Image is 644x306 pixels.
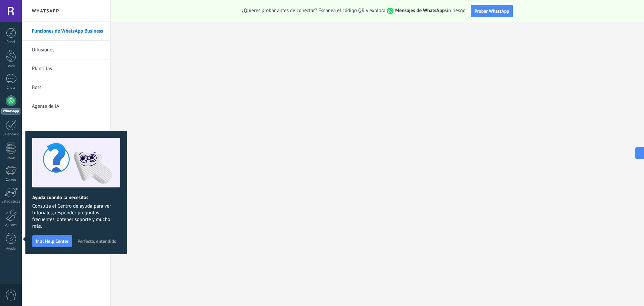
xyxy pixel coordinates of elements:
h2: Ayuda cuando la necesitas [32,194,120,201]
a: Bots [32,78,104,97]
span: Consulta el Centro de ayuda para ver tutoriales, responder preguntas frecuentes, obtener soporte ... [32,203,120,230]
a: Plantillas [32,59,104,78]
button: Probar WhatsApp [471,5,513,17]
div: Chats [1,86,21,90]
div: Ajustes [1,223,21,227]
span: Ir al Help Center [36,239,68,244]
a: Funciones de WhatsApp Business [32,22,104,41]
a: Difusiones [32,41,104,59]
li: Agente de IA [22,97,110,116]
span: ¿Quieres probar antes de conectar? Escanea el código QR y explora sin riesgo [242,7,466,14]
div: WhatsApp [1,108,20,115]
div: Estadísticas [1,200,21,204]
li: Difusiones [22,41,110,59]
div: Ayuda [1,247,21,251]
div: Calendario [1,132,21,137]
div: Listas [1,156,21,160]
button: Perfecto, entendido [74,236,119,246]
a: Agente de IA [32,97,104,116]
strong: Mensajes de WhatsApp [395,7,445,14]
div: Panel [1,40,21,44]
li: Funciones de WhatsApp Business [22,22,110,41]
div: Leads [1,64,21,69]
span: Perfecto, entendido [77,239,116,244]
li: Plantillas [22,59,110,78]
span: Probar WhatsApp [475,8,509,14]
button: Ir al Help Center [32,235,72,247]
li: Bots [22,78,110,97]
div: Correo [1,178,21,182]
